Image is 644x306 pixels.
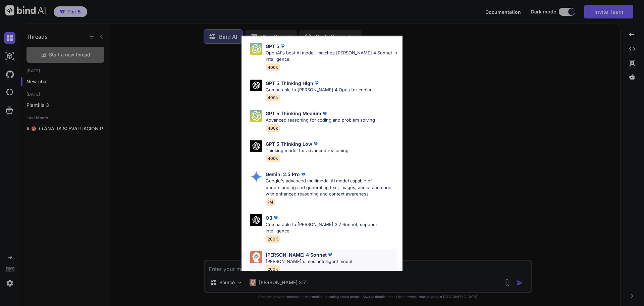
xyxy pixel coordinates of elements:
img: premium [279,43,286,49]
p: Advanced reasoning for coding and problem solving [266,117,375,124]
img: Pick Models [250,43,262,55]
img: premium [300,171,307,178]
img: Pick Models [250,110,262,122]
span: 400k [266,94,280,101]
span: 1M [266,198,275,206]
p: GPT 5 Thinking Medium [266,110,321,117]
span: 400k [266,63,280,71]
img: premium [327,251,333,258]
p: Google's advanced multimodal AI model capable of understanding and generating text, images, audio... [266,178,397,198]
p: Comparable to [PERSON_NAME] 3.7 Sonnet, superior intelligence [266,221,397,234]
p: GPT 5 Thinking Low [266,140,312,147]
img: premium [312,140,319,147]
span: 200K [266,235,280,243]
p: O3 [266,214,272,221]
img: Pick Models [250,140,262,152]
p: GPT 5 Thinking High [266,80,313,87]
span: 400k [266,155,280,162]
span: 400k [266,124,280,132]
img: premium [321,110,328,117]
p: [PERSON_NAME]'s most intelligent model [266,258,352,265]
img: premium [272,214,279,221]
p: Gemini 2.5 Pro [266,171,300,178]
p: GPT 5 [266,43,279,50]
p: Thinking model for advanced reasoning. [266,147,350,154]
img: Pick Models [250,251,262,263]
p: Comparable to [PERSON_NAME] 4 Opus for coding [266,87,373,93]
img: Pick Models [250,214,262,226]
span: 200K [266,265,280,273]
img: Pick Models [250,171,262,183]
img: Pick Models [250,80,262,91]
p: [PERSON_NAME] 4 Sonnet [266,251,327,258]
img: premium [313,80,320,86]
p: OpenAI's best AI model, matches [PERSON_NAME] 4 Sonnet in Intelligence [266,50,397,63]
